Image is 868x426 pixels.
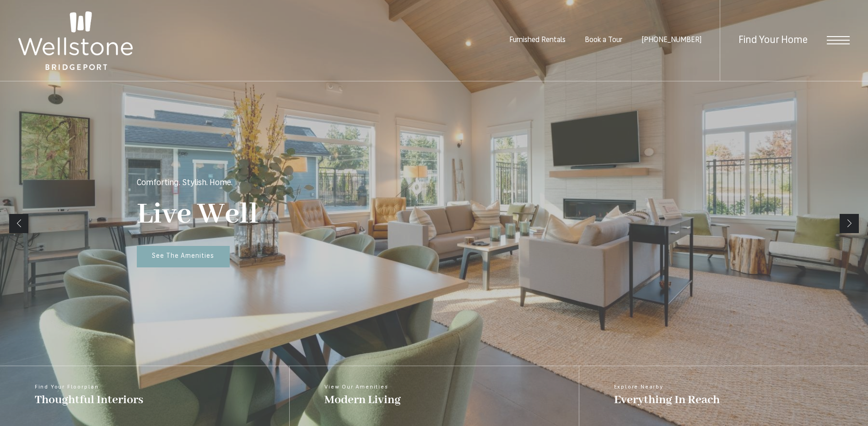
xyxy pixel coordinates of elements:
button: Open Menu [827,36,850,44]
span: Explore Nearby [614,384,720,390]
a: Previous [9,214,28,233]
a: Book a Tour [585,37,622,44]
a: View Our Amenities [289,366,578,426]
span: See The Amenities [152,253,214,260]
img: Wellstone [18,11,133,70]
span: Modern Living [324,392,401,408]
p: Live Well [137,197,259,233]
a: Next [840,214,859,233]
span: [PHONE_NUMBER] [642,37,701,44]
span: Thoughtful Interiors [35,392,143,408]
p: Comforting. Stylish. Home. [137,179,232,187]
span: Everything In Reach [614,392,720,408]
a: Find Your Home [739,35,808,46]
a: See The Amenities [137,246,230,268]
a: Furnished Rentals [509,37,566,44]
a: Call us at (253) 400-3144 [642,37,701,44]
a: Explore Nearby [579,366,868,426]
span: Find Your Floorplan [35,384,143,390]
span: View Our Amenities [324,384,401,390]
